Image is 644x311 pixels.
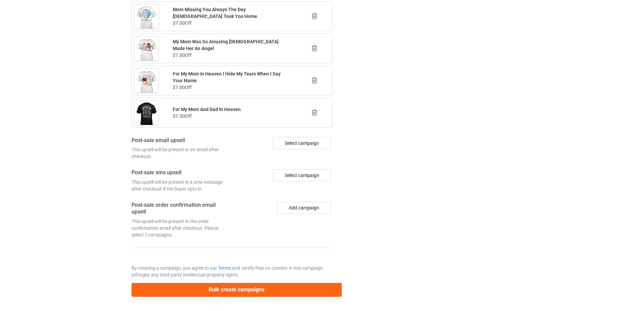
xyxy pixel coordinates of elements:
b: My Mom Was So Amazing [DEMOGRAPHIC_DATA] Made Her An Angel [173,39,279,51]
div: Select campaign [273,137,331,149]
div: $7.00 Off [173,113,291,119]
button: Bulk create campaigns [132,283,342,297]
div: This upsell will be present in a sms message after checkout if the buyer opts in. [132,179,230,192]
div: This upsell will be present in an email after checkout. [132,146,230,160]
div: Select campaign [273,169,331,181]
div: $7.00 Off [173,84,291,91]
p: By creating a campaign, you agree to our and certify that no content in this campaign infringes a... [132,265,332,278]
a: Terms [218,265,231,271]
div: This upsell will be present in the order confirmation email after checkout. Please select 3 campa... [132,218,230,238]
div: $7.00 Off [173,52,291,59]
h4: Post-sale order confirmation email upsell [132,202,230,216]
h4: Post-sale sms upsell [132,169,230,176]
button: Add campaign [277,202,331,214]
b: For My Mom And Dad In Heaven [173,107,241,112]
b: For My Mom In Heaven I Hide My Tears When I Say Your Name [173,71,281,83]
h4: Post-sale email upsell [132,137,230,144]
b: Mom Missing You Always The Day [DEMOGRAPHIC_DATA] Took You Home [173,7,257,19]
div: $7.00 Off [173,20,291,26]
